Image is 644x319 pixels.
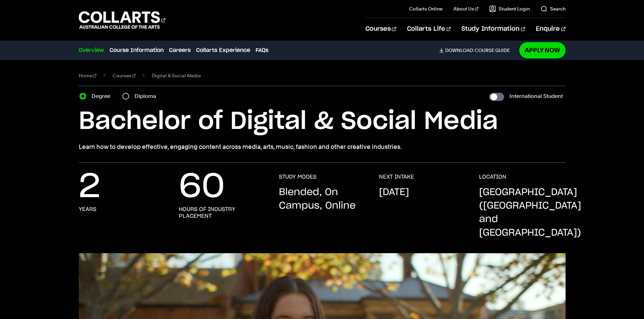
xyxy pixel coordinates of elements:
a: Apply Now [519,42,566,58]
p: [GEOGRAPHIC_DATA] ([GEOGRAPHIC_DATA] and [GEOGRAPHIC_DATA]) [479,186,581,240]
a: Courses [113,71,136,80]
a: DownloadCourse Guide [439,47,515,53]
p: Learn how to develop effective, engaging content across media, arts, music, fashion and other cre... [79,142,566,152]
a: Collarts Experience [196,46,250,54]
p: [DATE] [379,186,409,199]
label: International Student [509,91,563,101]
a: About Us [453,5,478,12]
a: FAQs [256,46,268,54]
p: 2 [79,174,100,201]
a: Careers [169,46,191,54]
a: Search [541,5,566,12]
a: Collarts Life [407,18,451,40]
a: Enquire [536,18,565,40]
a: Student Login [489,5,530,12]
a: Courses [365,18,396,40]
a: Course Information [110,46,164,54]
h3: hours of industry placement [179,206,265,219]
h3: STUDY MODES [279,174,316,180]
h1: Bachelor of Digital & Social Media [79,106,566,137]
label: Degree [92,91,114,101]
span: Digital & Social Media [152,71,201,80]
p: 60 [179,174,225,201]
span: Download [445,47,473,53]
p: Blended, On Campus, Online [279,186,365,213]
h3: years [79,206,96,213]
a: Overview [79,46,104,54]
h3: LOCATION [479,174,506,180]
div: Go to homepage [79,10,165,30]
a: Home [79,71,97,80]
label: Diploma [135,91,160,101]
h3: NEXT INTAKE [379,174,414,180]
a: Collarts Online [409,5,443,12]
a: Study Information [461,18,525,40]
